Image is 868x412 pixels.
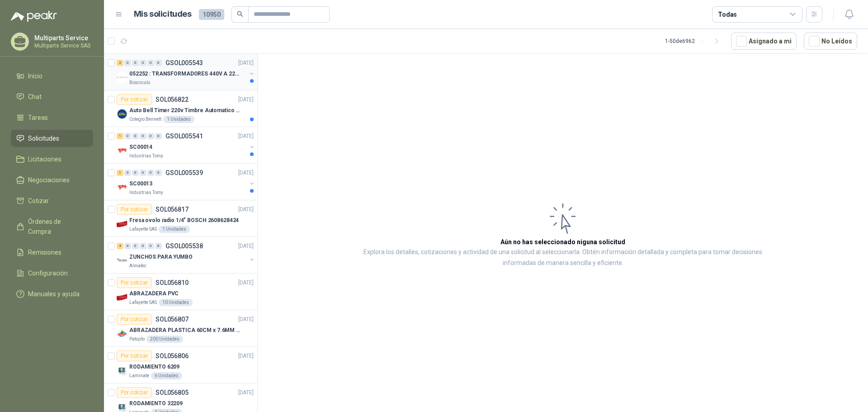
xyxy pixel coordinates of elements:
a: Manuales y ayuda [11,285,93,303]
a: Remisiones [11,244,93,261]
p: Auto Bell Timer 220v Timbre Automatico Para Colegios, Indust [129,106,242,115]
a: Por cotizarSOL056810[DATE] Company LogoABRAZADERA PVCLafayette SAS10 Unidades [104,274,257,310]
span: Solicitudes [28,133,59,143]
div: Por cotizar [117,387,152,398]
p: ZUNCHOS PARA YUMBO [129,253,193,261]
a: Chat [11,88,93,105]
span: Configuración [28,268,68,278]
div: 0 [140,243,146,249]
div: 0 [147,170,154,176]
a: Tareas [11,109,93,126]
p: Biocirculo [129,79,150,86]
a: 1 0 0 0 0 0 GSOL005541[DATE] Company LogoSC00014Industrias Tomy [117,131,255,160]
div: 0 [124,60,131,66]
p: [DATE] [238,169,254,177]
div: 0 [124,170,131,176]
p: Industrias Tomy [129,189,163,196]
p: Patojito [129,336,145,343]
span: Tareas [28,113,48,123]
img: Logo peakr [11,11,57,22]
img: Company Logo [117,218,127,229]
div: 0 [124,133,131,139]
p: SC00013 [129,180,152,188]
span: Cotizar [28,196,49,206]
div: 0 [140,60,146,66]
img: Company Logo [117,109,127,119]
p: Explora los detalles, cotizaciones y actividad de una solicitud al seleccionarla. Obtén informaci... [348,247,778,269]
p: [DATE] [238,315,254,324]
a: Configuración [11,265,93,282]
span: Negociaciones [28,175,70,185]
a: Por cotizarSOL056822[DATE] Company LogoAuto Bell Timer 220v Timbre Automatico Para Colegios, Indu... [104,90,257,127]
img: Company Logo [117,72,127,83]
div: 0 [155,170,162,176]
p: SOL056810 [156,279,189,286]
p: [DATE] [238,279,254,287]
div: 0 [140,170,146,176]
p: Industrias Tomy [129,152,163,160]
h3: Aún no has seleccionado niguna solicitud [500,237,625,247]
div: Por cotizar [117,94,152,105]
a: Licitaciones [11,151,93,168]
div: 1 [117,133,123,139]
p: Lafayette SAS [129,226,157,233]
a: Por cotizarSOL056806[DATE] Company LogoRODAMIENTO 6209Laminate6 Unidades [104,347,257,384]
div: 0 [147,133,154,139]
p: GSOL005541 [165,133,203,139]
div: 0 [132,243,139,249]
p: [DATE] [238,59,254,67]
img: Company Logo [117,365,127,376]
p: Multiparts Service SAS [34,43,91,48]
p: SC00014 [129,143,152,152]
div: 1 - 50 de 6962 [665,34,724,48]
p: SOL056806 [156,353,189,359]
p: Laminate [129,372,149,379]
p: [DATE] [238,388,254,397]
p: GSOL005539 [165,170,203,176]
span: Manuales y ayuda [28,289,80,299]
img: Company Logo [117,292,127,303]
p: [DATE] [238,95,254,104]
span: search [237,11,243,17]
a: Negociaciones [11,171,93,189]
div: 0 [147,60,154,66]
div: 2 [117,60,123,66]
p: SOL056805 [156,389,189,396]
img: Company Logo [117,145,127,156]
span: Chat [28,92,42,102]
div: 200 Unidades [146,336,183,343]
div: Por cotizar [117,314,152,325]
p: Almatec [129,262,146,270]
div: 0 [132,170,139,176]
p: [DATE] [238,352,254,360]
p: Multiparts Service [34,35,91,41]
div: 1 Unidades [159,226,190,233]
div: 0 [140,133,146,139]
a: Por cotizarSOL056817[DATE] Company LogoFresa ovolo radio 1/4" BOSCH 2608628424Lafayette SAS1 Unid... [104,200,257,237]
div: 0 [147,243,154,249]
div: 0 [155,243,162,249]
img: Company Logo [117,182,127,193]
a: Solicitudes [11,130,93,147]
p: RODAMIENTO 32209 [129,399,183,408]
p: GSOL005543 [165,60,203,66]
p: [DATE] [238,242,254,251]
span: Licitaciones [28,154,61,164]
a: Cotizar [11,192,93,209]
button: Asignado a mi [731,33,797,50]
div: Por cotizar [117,204,152,215]
div: Por cotizar [117,277,152,288]
div: 6 Unidades [151,372,182,379]
span: Remisiones [28,247,61,257]
div: 0 [155,60,162,66]
div: 4 [117,243,123,249]
a: 2 0 0 0 0 0 GSOL005543[DATE] Company Logo052252 : TRANSFORMADORES 440V A 220 VBiocirculo [117,57,255,86]
div: Todas [718,9,737,19]
span: Inicio [28,71,42,81]
p: ABRAZADERA PVC [129,289,179,298]
p: SOL056822 [156,96,189,103]
div: 0 [155,133,162,139]
span: Órdenes de Compra [28,217,85,237]
p: GSOL005538 [165,243,203,249]
a: Órdenes de Compra [11,213,93,240]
